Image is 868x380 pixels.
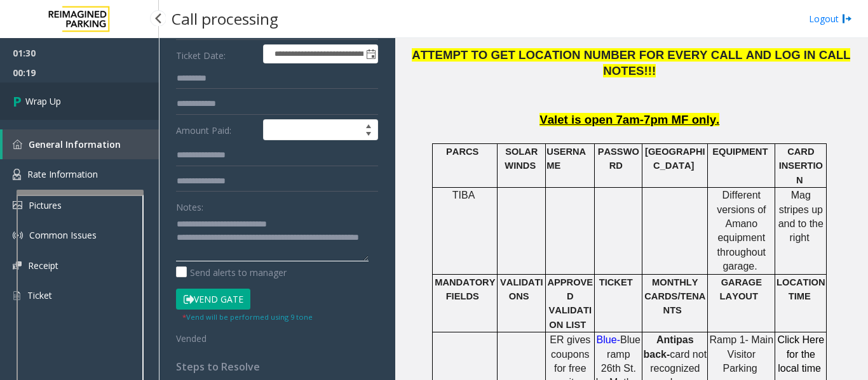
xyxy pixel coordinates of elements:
[720,277,762,301] span: GARAGE LAYOUT
[182,312,313,322] small: Vend will be performed using 9 tone
[779,147,823,185] span: CARD INSERTION
[776,277,825,301] span: LOCATION TIME
[547,277,593,330] span: APPROVED VALIDATION LIST
[176,289,250,310] button: Vend Gate
[13,230,23,240] img: 'icon'
[644,277,705,316] span: MONTHLY CARDS/TENANTS
[27,168,98,180] span: Rate Information
[13,201,22,209] img: 'icon'
[176,361,378,373] h4: Steps to Resolve
[645,147,705,171] span: [GEOGRAPHIC_DATA]
[712,147,768,157] span: EQUIPMENT
[717,190,766,272] span: Different versions of Amano equipment throughout garage
[3,129,159,159] a: General Information
[446,147,478,157] span: PARCS
[176,332,207,344] span: Vended
[173,119,260,141] label: Amount Paid:
[176,266,287,279] label: Send alerts to manager
[644,334,694,359] span: Antipas back-
[176,196,203,214] label: Notes:
[539,113,719,126] span: Valet is open 7am-7pm MF only.
[778,190,824,243] span: Mag stripes up and to the right
[13,140,22,149] img: 'icon'
[777,335,824,374] a: Click Here for the local time
[435,277,495,301] span: MANDATORY FIELDS
[597,334,620,345] span: Blue-
[505,147,538,171] span: SOLAR WINDS
[809,12,852,25] a: Logout
[363,45,377,63] span: Toggle popup
[599,277,633,287] span: TICKET
[500,277,543,301] span: VALIDATIONS
[777,334,824,374] span: Click Here for the local time
[29,138,121,150] span: General Information
[165,3,285,34] h3: Call processing
[13,290,21,301] img: 'icon'
[710,334,773,374] span: Ramp 1- Main Visitor Parking
[360,120,377,130] span: Increase value
[842,12,852,25] img: logout
[452,190,475,200] span: TIBA
[13,261,22,270] img: 'icon'
[173,44,260,63] label: Ticket Date:
[412,48,850,77] span: ATTEMPT TO GET LOCATION NUMBER FOR EVERY CALL AND LOG IN CALL NOTES!!!
[360,130,377,140] span: Decrease value
[546,147,586,171] span: USERNAME
[754,261,757,272] span: .
[25,95,61,108] span: Wrap Up
[13,169,21,180] img: 'icon'
[598,147,639,171] span: PASSWORD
